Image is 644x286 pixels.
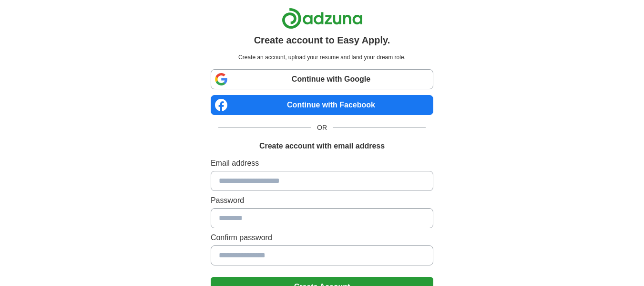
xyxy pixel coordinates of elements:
[211,158,433,169] label: Email address
[282,8,363,29] img: Adzuna logo
[211,69,433,89] a: Continue with Google
[211,232,433,244] label: Confirm password
[259,140,385,152] h1: Create account with email address
[254,33,390,47] h1: Create account to Easy Apply.
[211,195,433,206] label: Password
[213,53,431,62] p: Create an account, upload your resume and land your dream role.
[211,95,433,115] a: Continue with Facebook
[311,123,333,133] span: OR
